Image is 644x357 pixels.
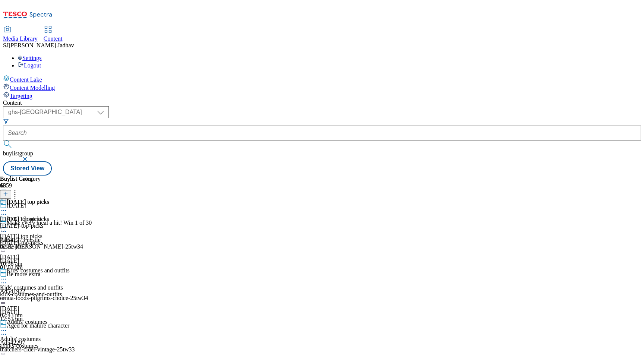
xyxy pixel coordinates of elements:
svg: Search Filters [3,118,9,124]
div: Adults' costumes [7,319,47,325]
span: SJ [3,42,9,48]
a: Settings [18,55,42,61]
a: Logout [18,62,41,69]
a: Media Library [3,26,38,42]
span: Media Library [3,35,38,42]
button: Stored View [3,161,52,176]
div: Kids' costumes and outfits [7,267,70,274]
span: Content Lake [10,76,42,83]
span: Content Modelling [10,85,55,91]
span: [PERSON_NAME] Jadhav [9,42,74,48]
input: Search [3,126,641,140]
div: [DATE] top picks [7,216,49,222]
span: Targeting [10,93,32,99]
span: buylistgroup [3,150,33,157]
a: Content Modelling [3,83,641,91]
a: Targeting [3,91,641,99]
a: Content Lake [3,75,641,83]
div: Content [3,99,641,106]
a: Content [44,26,63,42]
div: [DATE] top picks [7,199,49,205]
span: Content [44,35,63,42]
